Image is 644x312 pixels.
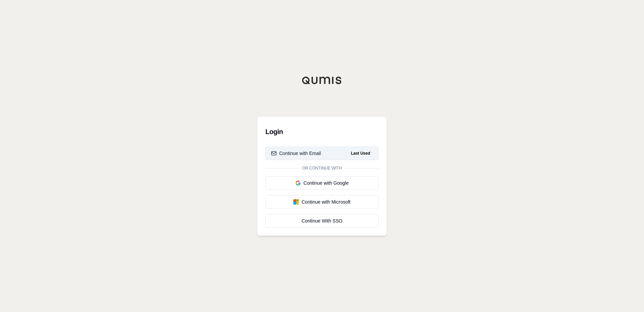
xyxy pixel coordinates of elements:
span: Or continue with [299,165,345,171]
div: Continue with Email [271,150,321,157]
div: Continue With SSO [271,217,373,224]
div: Continue with Microsoft [271,199,373,205]
a: Continue With SSO [265,214,379,228]
h3: Login [265,125,379,138]
button: Continue with EmailLast Used [265,147,379,160]
div: Continue with Google [271,180,373,186]
span: Last Used [348,149,373,157]
img: Qumis [302,76,342,84]
button: Continue with Microsoft [265,195,379,209]
button: Continue with Google [265,176,379,190]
